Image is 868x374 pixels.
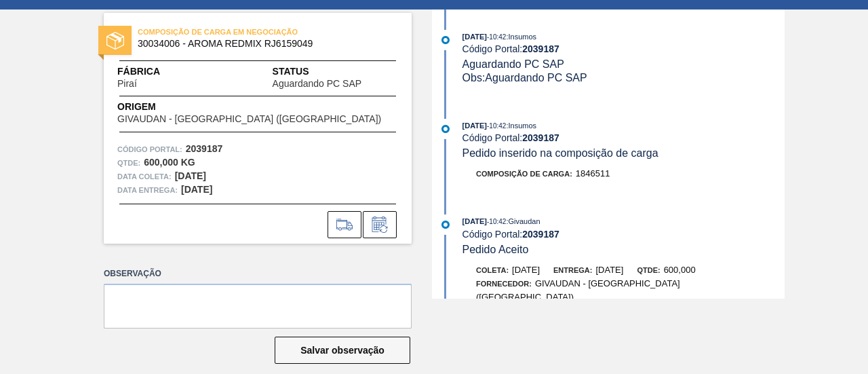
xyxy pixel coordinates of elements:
strong: 2039187 [522,43,559,54]
div: Código Portal: [462,43,785,54]
span: 30034006 - AROMA REDMIX RJ6159049 [138,39,384,49]
strong: 2039187 [186,143,223,154]
span: Pedido Aceito [462,244,529,255]
span: Aguardando PC SAP [273,79,362,89]
span: Data coleta: [117,170,172,183]
span: [DATE] [512,265,540,275]
span: Origem [117,100,398,114]
span: Aguardando PC SAP [462,58,564,70]
span: Código Portal: [117,143,182,156]
span: [DATE] [462,217,487,225]
span: [DATE] [595,265,623,275]
strong: 600,000 KG [144,157,195,168]
span: - 10:42 [487,218,506,225]
span: : Givaudan [506,217,540,225]
img: status [106,32,124,50]
span: Fornecedor: [476,280,532,288]
span: [DATE] [462,33,487,41]
span: [DATE] [462,121,487,130]
span: 1846511 [576,168,610,179]
span: Composição de Carga : [476,170,572,178]
span: - 10:42 [487,33,506,41]
span: COMPOSIÇÃO DE CARGA EM NEGOCIAÇÃO [138,25,328,39]
div: Código Portal: [462,132,785,143]
label: Observação [104,264,412,284]
span: Qtde: [637,266,660,274]
strong: [DATE] [181,184,212,195]
span: Entrega: [553,266,592,274]
span: Coleta: [476,266,509,274]
span: : Insumos [506,121,536,130]
img: atual [441,125,450,133]
div: Código Portal: [462,229,785,240]
strong: 2039187 [522,229,559,240]
span: Piraí [117,79,137,89]
img: atual [441,36,450,44]
span: Fábrica [117,64,180,79]
div: Informar alteração no pedido [363,211,397,238]
span: 600,000 [664,265,696,275]
span: Qtde : [117,156,140,170]
span: - 10:42 [487,122,506,130]
button: Salvar observação [275,337,410,364]
strong: [DATE] [175,170,206,181]
span: Data entrega: [117,183,178,197]
span: Status [273,64,398,79]
span: GIVAUDAN - [GEOGRAPHIC_DATA] ([GEOGRAPHIC_DATA]) [476,278,680,302]
span: Obs: Aguardando PC SAP [462,72,587,83]
span: GIVAUDAN - [GEOGRAPHIC_DATA] ([GEOGRAPHIC_DATA]) [117,114,381,124]
span: : Insumos [506,33,536,41]
div: Ir para Composição de Carga [328,211,361,238]
span: Pedido inserido na composição de carga [462,147,658,159]
img: atual [441,221,450,229]
strong: 2039187 [522,132,559,143]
